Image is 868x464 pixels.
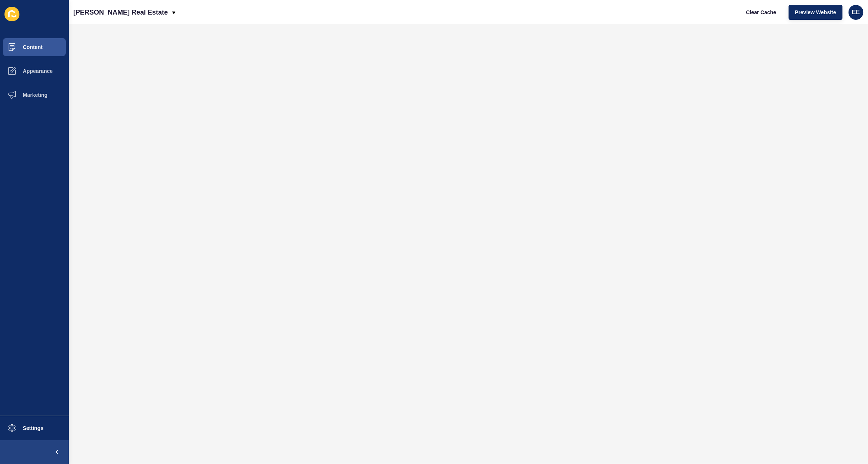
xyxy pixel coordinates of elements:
p: [PERSON_NAME] Real Estate [73,3,168,22]
button: Preview Website [789,5,843,20]
button: Clear Cache [740,5,783,20]
span: Clear Cache [746,9,776,16]
span: Preview Website [795,9,836,16]
span: EE [852,9,860,16]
